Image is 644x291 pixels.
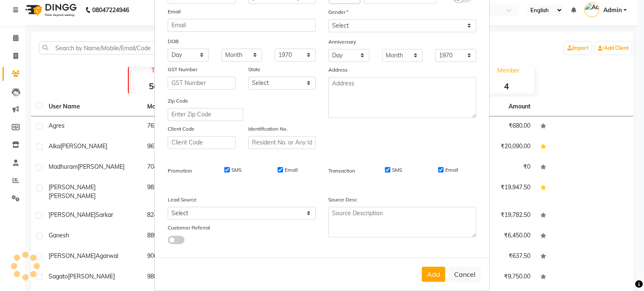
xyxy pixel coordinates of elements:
label: Transaction [328,167,355,175]
input: Client Code [168,136,236,149]
label: Customer Referral [168,224,210,232]
label: Source Desc [328,196,357,203]
label: Promotion [168,167,192,175]
label: Email [168,8,181,15]
label: SMS [392,166,402,174]
label: State [248,66,260,73]
label: SMS [231,166,241,174]
input: GST Number [168,77,236,90]
input: Email [168,19,316,32]
label: Anniversary [328,38,356,46]
label: Client Code [168,125,195,133]
label: Lead Source [168,196,197,203]
label: Address [328,66,348,74]
input: Enter Zip Code [168,108,243,121]
label: Email [285,166,298,174]
button: Add [422,267,445,282]
label: Zip Code [168,97,188,105]
label: Gender [328,8,348,16]
button: Cancel [449,266,481,282]
label: DOB [168,38,179,45]
label: Email [445,166,458,174]
input: Resident No. or Any Id [248,136,316,149]
label: GST Number [168,66,197,73]
label: Identification No. [248,125,288,133]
